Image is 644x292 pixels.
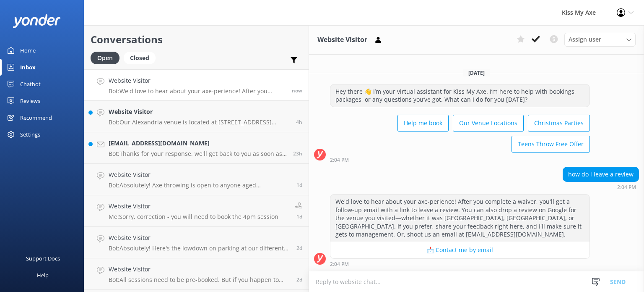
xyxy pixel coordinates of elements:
strong: 2:04 PM [330,262,349,267]
a: Website VisitorMe:Sorry, correction - you will need to book the 4pm session1d [84,195,309,227]
p: Bot: Thanks for your response, we'll get back to you as soon as we can during opening hours. [109,150,287,158]
button: Our Venue Locations [453,115,524,132]
a: Open [91,53,124,62]
h4: Website Visitor [109,233,290,242]
p: Bot: Absolutely! Axe throwing is open to anyone aged [DEMOGRAPHIC_DATA] and over. If you've got s... [109,182,290,189]
div: Support Docs [26,250,60,267]
h4: Website Visitor [109,107,290,116]
span: Oct 04 2025 08:13am (UTC +11:00) Australia/Sydney [296,182,302,189]
a: Website VisitorBot:Absolutely! Here's the lowdown on parking at our different locations: - [GEOGR... [84,227,309,258]
span: Oct 03 2025 09:34am (UTC +11:00) Australia/Sydney [296,245,302,252]
div: Help [37,267,49,284]
h4: Website Visitor [109,170,290,179]
a: Website VisitorBot:All sessions need to be pre-booked. But if you happen to walk in and there's a... [84,258,309,290]
span: Oct 04 2025 01:54pm (UTC +11:00) Australia/Sydney [293,150,302,157]
h4: Website Visitor [109,202,278,211]
h4: Website Visitor [109,265,290,274]
strong: 2:04 PM [330,158,349,163]
div: We'd love to hear about your axe-perience! After you complete a waiver, you'll get a follow-up em... [330,195,589,242]
button: Help me book [397,115,449,132]
div: Closed [124,52,156,64]
div: Inbox [20,59,36,76]
button: 📩 Contact me by email [330,242,589,258]
span: [DATE] [463,69,490,76]
div: Hey there 👋 I’m your virtual assistant for Kiss My Axe. I’m here to help with bookings, packages,... [330,84,589,107]
a: [EMAIL_ADDRESS][DOMAIN_NAME]Bot:Thanks for your response, we'll get back to you as soon as we can... [84,132,309,164]
p: Bot: Absolutely! Here's the lowdown on parking at our different locations: - [GEOGRAPHIC_DATA]: W... [109,245,290,252]
strong: 2:04 PM [617,185,636,190]
a: Website VisitorBot:Absolutely! Axe throwing is open to anyone aged [DEMOGRAPHIC_DATA] and over. I... [84,164,309,195]
div: Oct 05 2025 02:04pm (UTC +11:00) Australia/Sydney [330,261,590,267]
a: Website VisitorBot:We'd love to hear about your axe-perience! After you complete a waiver, you'll... [84,69,309,101]
span: Oct 03 2025 09:19am (UTC +11:00) Australia/Sydney [296,276,302,283]
p: Me: Sorry, correction - you will need to book the 4pm session [109,213,278,221]
span: Assign user [569,35,601,44]
div: Recommend [20,109,52,126]
span: Oct 05 2025 09:26am (UTC +11:00) Australia/Sydney [296,118,302,126]
div: Oct 05 2025 02:04pm (UTC +11:00) Australia/Sydney [330,157,590,163]
img: yonder-white-logo.png [13,14,61,28]
div: Home [20,42,36,59]
h2: Conversations [91,32,302,47]
h3: Website Visitor [317,34,367,45]
p: Bot: We'd love to hear about your axe-perience! After you complete a waiver, you'll get a follow-... [109,87,286,95]
button: Teens Throw Free Offer [512,136,590,153]
button: Christmas Parties [528,115,590,132]
p: Bot: All sessions need to be pre-booked. But if you happen to walk in and there's a lane free, yo... [109,276,290,284]
div: how do i leave a review [563,167,639,182]
p: Bot: Our Alexandria venue is located at [STREET_ADDRESS][PERSON_NAME] 2015. It's just off [PERSON... [109,118,290,126]
h4: [EMAIL_ADDRESS][DOMAIN_NAME] [109,139,287,148]
div: Open [91,52,119,64]
div: Chatbot [20,76,41,92]
a: Website VisitorBot:Our Alexandria venue is located at [STREET_ADDRESS][PERSON_NAME] 2015. It's ju... [84,101,309,132]
a: Closed [124,53,160,62]
span: Oct 03 2025 03:22pm (UTC +11:00) Australia/Sydney [296,213,302,220]
div: Settings [20,126,40,143]
div: Reviews [20,92,40,109]
div: Assign User [564,33,636,46]
span: Oct 05 2025 02:04pm (UTC +11:00) Australia/Sydney [292,87,302,94]
h4: Website Visitor [109,76,286,85]
div: Oct 05 2025 02:04pm (UTC +11:00) Australia/Sydney [563,184,639,190]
